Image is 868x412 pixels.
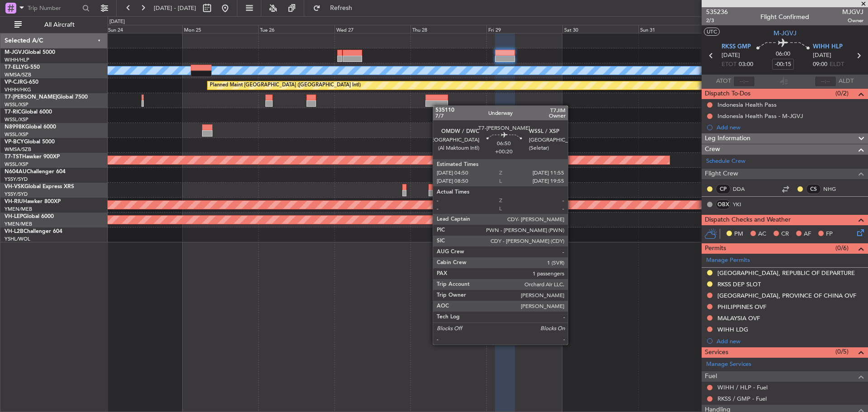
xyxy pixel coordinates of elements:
[835,347,849,356] span: (0/5)
[5,101,28,108] a: WSSL/XSP
[717,292,856,299] div: [GEOGRAPHIC_DATA], PROVINCE OF CHINA OVF
[705,169,738,179] span: Flight Crew
[705,89,750,99] span: Dispatch To-Dos
[739,60,753,69] span: 03:00
[813,60,827,69] span: 09:00
[717,395,767,403] a: RKSS / GMP - Fuel
[5,131,28,138] a: WSSL/XSP
[835,89,849,98] span: (0/2)
[722,43,751,52] span: RKSS GMP
[5,206,32,213] a: YMEN/MEB
[5,199,23,204] span: VH-RIU
[722,51,740,60] span: [DATE]
[5,86,31,93] a: VHHH/HKG
[760,12,809,22] div: Flight Confirmed
[562,25,638,33] div: Sat 30
[5,57,29,63] a: WIHH/HLP
[10,18,98,32] button: All Aircraft
[716,77,731,86] span: ATOT
[706,17,728,24] span: 2/3
[717,337,863,345] div: Add new
[5,95,57,100] span: T7-[PERSON_NAME]
[106,25,182,33] div: Sun 24
[826,230,833,239] span: FP
[258,25,334,33] div: Tue 26
[704,28,720,36] button: UTC
[322,5,360,11] span: Refresh
[5,109,52,115] a: T7-RICGlobal 6000
[804,230,811,239] span: AF
[5,214,23,219] span: VH-LEP
[182,25,258,33] div: Mon 25
[717,314,760,322] div: MALAYSIA OVF
[5,214,54,219] a: VH-LEPGlobal 6000
[28,1,80,15] input: Trip Number
[716,199,731,209] div: OBX
[5,176,28,183] a: YSSY/SYD
[638,25,714,33] div: Sun 31
[706,7,728,17] span: 535236
[830,60,844,69] span: ELDT
[813,51,831,60] span: [DATE]
[717,101,777,109] div: Indonesia Health Pass
[5,116,28,123] a: WSSL/XSP
[410,25,486,33] div: Thu 28
[5,95,88,100] a: T7-[PERSON_NAME]Global 7500
[486,25,562,33] div: Fri 29
[705,144,720,155] span: Crew
[716,184,731,194] div: CP
[24,22,95,28] span: All Aircraft
[705,243,726,254] span: Permits
[5,184,74,189] a: VH-VSKGlobal Express XRS
[5,124,56,130] a: N8998KGlobal 6000
[335,25,410,33] div: Wed 27
[842,17,863,24] span: Owner
[705,215,791,225] span: Dispatch Checks and Weather
[109,18,125,26] div: [DATE]
[706,256,750,265] a: Manage Permits
[813,43,843,52] span: WIHH HLP
[717,280,761,288] div: RKSS DEP SLOT
[717,303,766,311] div: PHILIPPINES OVF
[5,191,28,198] a: YSSY/SYD
[705,347,728,358] span: Services
[717,112,803,120] div: Indonesia Health Pass - M-JGVJ
[706,360,751,369] a: Manage Services
[733,185,753,193] a: DDA
[717,326,748,333] div: WIHH LDG
[5,169,66,175] a: N604AUChallenger 604
[733,200,753,208] a: YKI
[5,80,38,85] a: VP-CJRG-650
[706,157,745,166] a: Schedule Crew
[839,77,854,86] span: ALDT
[717,123,863,131] div: Add new
[5,139,55,145] a: VP-BCYGlobal 5000
[5,221,32,227] a: YMEN/MEB
[5,124,25,130] span: N8998K
[309,1,363,15] button: Refresh
[210,79,361,92] div: Planned Maint [GEOGRAPHIC_DATA] ([GEOGRAPHIC_DATA] Intl)
[154,4,196,12] span: [DATE] - [DATE]
[5,50,55,55] a: M-JGVJGlobal 5000
[5,199,61,204] a: VH-RIUHawker 800XP
[5,50,24,55] span: M-JGVJ
[717,384,768,391] a: WIHH / HLP - Fuel
[5,161,28,168] a: WSSL/XSP
[758,230,766,239] span: AC
[5,154,60,160] a: T7-TSTHawker 900XP
[823,185,844,193] a: NHG
[5,139,24,145] span: VP-BCY
[806,184,821,194] div: CS
[776,50,790,59] span: 06:00
[5,169,27,175] span: N604AU
[5,236,30,242] a: YSHL/WOL
[774,28,797,38] span: M-JGVJ
[5,65,40,70] a: T7-ELLYG-550
[5,154,22,160] span: T7-TST
[5,184,24,189] span: VH-VSK
[734,230,743,239] span: PM
[842,7,863,17] span: MJGVJ
[722,60,736,69] span: ETOT
[5,109,21,115] span: T7-RIC
[781,230,789,239] span: CR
